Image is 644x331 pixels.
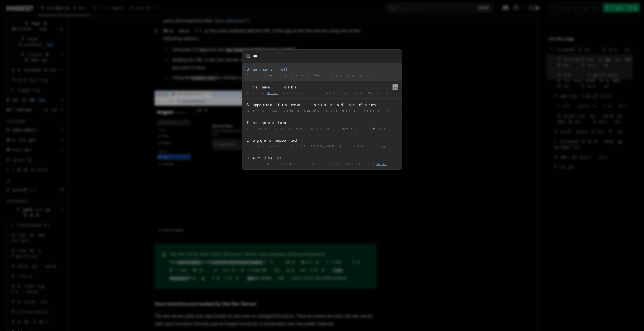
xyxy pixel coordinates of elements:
span: Setting up your Inngest app [314,73,422,77]
div: Loggers supported [246,138,398,143]
div: Astro .serve() Fastify Koa NestJS Next.js (app … [246,91,398,95]
span: / [307,73,312,77]
div: Supported frameworks and platforms [246,102,398,108]
div: Frameworks [246,84,398,90]
span: Documentation [246,73,305,77]
mark: bun [373,127,394,130]
mark: Bun [267,91,278,95]
div: … 3.0+ with simple installation dled PostgreSQL and Redis … [246,162,398,166]
div: .serve() [246,67,398,72]
div: … you backend code imports a ch of data from that … [246,126,398,131]
div: The problem [246,120,398,125]
div: Astro AWS Lambda Cloudflare Pages Cloudflare Workers DigitalOcean … [246,109,398,113]
div: Helm chart [246,155,398,161]
div: … support [PERSON_NAME] child logger support yan child logger support Roarr … [246,144,398,148]
mark: Bun [307,109,317,112]
mark: Bun [246,67,259,72]
mark: Bun [376,162,394,165]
